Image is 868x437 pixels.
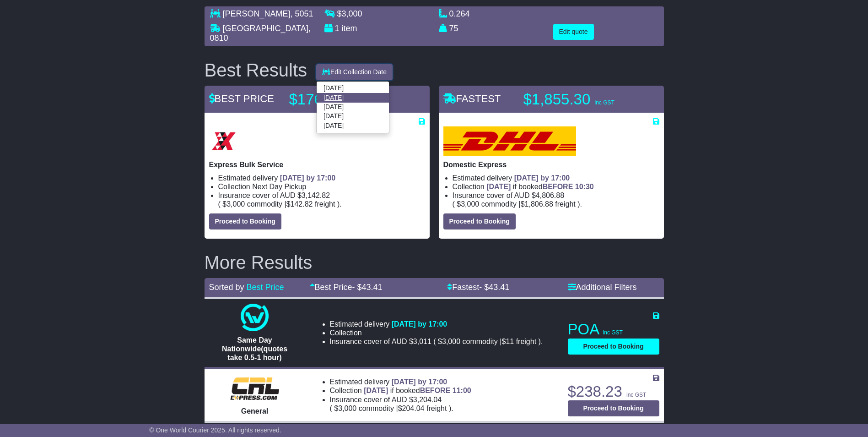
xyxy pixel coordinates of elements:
[449,9,470,18] span: 0.264
[489,283,509,292] span: 43.41
[209,160,425,169] p: Express Bulk Service
[568,339,659,355] button: Proceed to Booking
[364,387,471,394] span: if booked
[316,64,393,80] button: Edit Collection Date
[241,407,269,415] span: General
[209,126,238,156] img: Border Express: Express Bulk Service
[536,191,564,199] span: 4,806.88
[413,338,431,345] span: 3,011
[241,304,268,331] img: One World Courier: Same Day Nationwide(quotes take 0.5-1 hour)
[396,404,398,412] span: |
[594,99,614,106] span: inc GST
[453,174,659,182] li: Estimated delivery
[225,375,285,402] img: CRL: General
[525,200,553,208] span: 1,806.88
[317,93,389,102] a: [DATE]
[280,174,336,182] span: [DATE] by 17:00
[443,93,501,104] span: FASTEST
[289,90,404,109] p: $176.34
[218,200,342,208] span: ( ).
[352,283,383,292] span: - $
[209,93,274,104] span: BEST PRICE
[514,174,570,182] span: [DATE] by 17:00
[342,24,357,33] span: item
[461,200,479,208] span: 3,000
[516,338,536,345] span: Freight
[317,121,389,130] a: [DATE]
[223,9,291,18] span: [PERSON_NAME]
[500,338,501,345] span: |
[443,213,516,229] button: Proceed to Booking
[223,24,308,33] span: [GEOGRAPHIC_DATA]
[481,200,517,208] span: Commodity
[575,183,594,191] span: 10:30
[205,252,664,273] h2: More Results
[218,191,330,200] span: Insurance cover of AUD $
[310,283,383,292] a: Best Price- $43.41
[443,126,576,156] img: DHL: Domestic Express
[436,338,539,345] span: $ $
[332,404,449,412] span: $ $
[568,320,659,339] p: POA
[413,396,442,404] span: 3,204.04
[335,24,340,33] span: 1
[479,283,509,292] span: - $
[555,200,575,208] span: Freight
[453,200,582,208] span: ( ).
[523,90,638,109] p: $1,855.30
[362,283,383,292] span: 43.41
[330,337,431,346] span: Insurance cover of AUD $
[226,200,245,208] span: 3,000
[317,84,389,93] a: [DATE]
[506,338,514,345] span: 11
[317,112,389,121] a: [DATE]
[222,336,287,361] span: Same Day Nationwide(quotes take 0.5-1 hour)
[315,200,335,208] span: Freight
[218,174,425,182] li: Estimated delivery
[463,338,498,345] span: Commodity
[447,283,509,292] a: Fastest- $43.41
[449,24,458,33] span: 75
[486,183,593,191] span: if booked
[291,9,313,18] span: , 5051
[420,387,451,394] span: BEFORE
[626,392,646,398] span: inc GST
[392,378,447,386] span: [DATE] by 17:00
[342,9,362,18] span: 3,000
[338,404,356,412] span: 3,000
[455,200,577,208] span: $ $
[442,338,460,345] span: 3,000
[330,395,442,404] span: Insurance cover of AUD $
[433,337,543,346] span: ( ).
[519,200,521,208] span: |
[453,191,565,200] span: Insurance cover of AUD $
[392,320,447,328] span: [DATE] by 17:00
[364,387,388,394] span: [DATE]
[330,386,557,395] li: Collection
[426,404,447,412] span: Freight
[291,200,313,208] span: 142.82
[330,404,453,413] span: ( ).
[247,283,284,292] a: Best Price
[453,182,659,191] li: Collection
[200,60,312,80] div: Best Results
[359,404,394,412] span: Commodity
[330,328,543,337] li: Collection
[443,160,659,169] p: Domestic Express
[568,382,659,401] p: $238.23
[402,404,425,412] span: 204.04
[210,24,311,43] span: , 0810
[302,191,330,199] span: 3,142.82
[209,213,281,229] button: Proceed to Booking
[543,183,573,191] span: BEFORE
[330,377,557,386] li: Estimated delivery
[252,183,306,191] span: Next Day Pickup
[209,283,244,292] span: Sorted by
[337,9,362,18] span: $
[317,103,389,112] a: [DATE]
[453,387,471,394] span: 11:00
[568,283,637,292] a: Additional Filters
[568,400,659,416] button: Proceed to Booking
[486,183,511,191] span: [DATE]
[221,200,337,208] span: $ $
